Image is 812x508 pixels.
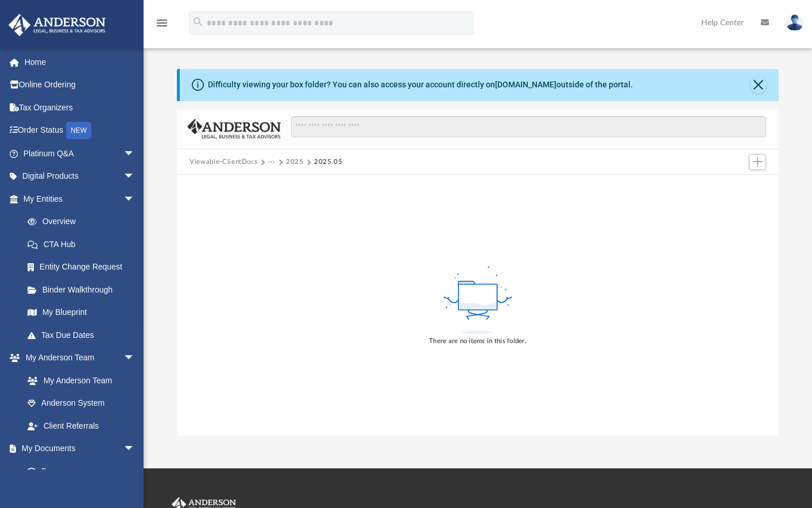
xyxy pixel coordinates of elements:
[749,154,766,170] button: Add
[8,347,146,370] a: My Anderson Teamarrow_drop_down
[495,80,556,89] a: [DOMAIN_NAME]
[66,122,91,139] div: NEW
[16,210,152,233] a: Overview
[8,96,152,119] a: Tax Organizers
[208,79,633,91] div: Difficulty viewing your box folder? You can also access your account directly on outside of the p...
[16,324,152,347] a: Tax Due Dates
[314,157,343,167] button: 2025.05
[8,142,152,165] a: Platinum Q&Aarrow_drop_down
[16,233,152,256] a: CTA Hub
[286,157,304,167] button: 2025
[16,278,152,301] a: Binder Walkthrough
[268,157,276,167] button: ···
[123,437,146,461] span: arrow_drop_down
[751,77,767,93] button: Close
[16,460,141,483] a: Box
[190,157,257,167] button: Viewable-ClientDocs
[155,22,169,30] a: menu
[16,301,146,324] a: My Blueprint
[123,187,146,211] span: arrow_drop_down
[8,187,152,210] a: My Entitiesarrow_drop_down
[8,437,146,460] a: My Documentsarrow_drop_down
[5,14,109,36] img: Anderson Advisors Platinum Portal
[8,119,152,143] a: Order StatusNEW
[8,165,152,188] a: Digital Productsarrow_drop_down
[786,14,803,31] img: User Pic
[123,142,146,166] span: arrow_drop_down
[16,369,141,392] a: My Anderson Team
[429,336,527,347] div: There are no items in this folder.
[8,51,152,74] a: Home
[192,16,204,28] i: search
[123,347,146,370] span: arrow_drop_down
[155,16,169,30] i: menu
[291,116,766,138] input: Search files and folders
[16,392,146,415] a: Anderson System
[16,414,146,437] a: Client Referrals
[123,165,146,188] span: arrow_drop_down
[8,74,152,97] a: Online Ordering
[16,256,152,279] a: Entity Change Request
